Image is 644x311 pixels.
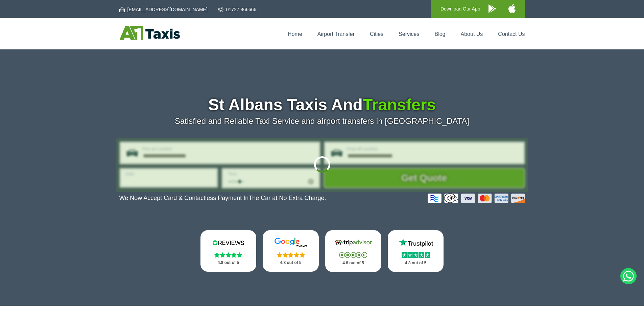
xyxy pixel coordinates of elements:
[402,252,430,258] img: Stars
[119,26,180,40] img: A1 Taxis St Albans LTD
[428,194,525,203] img: Credit And Debit Cards
[208,238,248,248] img: Reviews.io
[270,259,311,267] p: 4.8 out of 5
[440,5,480,13] p: Download Our App
[396,238,436,248] img: Trustpilot
[119,6,208,13] a: [EMAIL_ADDRESS][DOMAIN_NAME]
[208,259,249,267] p: 4.8 out of 5
[263,230,319,272] a: Google Stars 4.8 out of 5
[399,31,419,37] a: Services
[363,96,436,114] span: Transfers
[119,195,326,202] p: We Now Accept Card & Contactless Payment In
[370,31,383,37] a: Cities
[488,4,496,13] img: A1 Taxis Android App
[325,230,381,272] a: Tripadvisor Stars 4.8 out of 5
[277,252,305,258] img: Stars
[248,195,326,201] span: The Car at No Extra Charge.
[461,31,483,37] a: About Us
[395,259,436,267] p: 4.8 out of 5
[333,259,374,267] p: 4.8 out of 5
[200,230,257,272] a: Reviews.io Stars 4.8 out of 5
[288,31,302,37] a: Home
[339,252,367,258] img: Stars
[218,6,257,13] a: 01727 866666
[508,4,516,13] img: A1 Taxis iPhone App
[214,252,242,258] img: Stars
[317,31,355,37] a: Airport Transfer
[434,31,445,37] a: Blog
[388,230,444,272] a: Trustpilot Stars 4.8 out of 5
[119,116,525,126] p: Satisfied and Reliable Taxi Service and airport transfers in [GEOGRAPHIC_DATA]
[333,238,374,248] img: Tripadvisor
[498,31,525,37] a: Contact Us
[119,97,525,113] h1: St Albans Taxis And
[270,238,311,248] img: Google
